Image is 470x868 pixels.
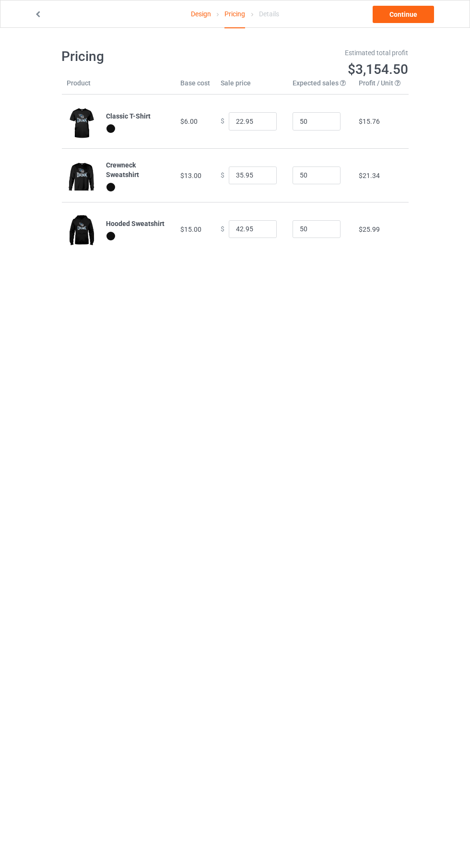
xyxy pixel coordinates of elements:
span: $6.00 [180,118,198,125]
span: $21.34 [359,172,380,179]
a: Design [191,0,211,27]
span: $25.99 [359,226,380,233]
span: $ [221,171,224,179]
b: Crewneck Sweatshirt [106,161,140,178]
a: Continue [373,6,434,23]
th: Sale price [215,78,287,95]
span: $15.76 [359,118,380,125]
th: Expected sales [287,78,353,95]
div: Details [259,0,279,27]
th: Product [62,78,101,95]
span: $ [221,225,224,233]
b: Classic T-Shirt [106,112,151,120]
span: $ [221,118,224,125]
b: Hooded Sweatshirt [106,220,165,227]
span: $13.00 [180,172,201,179]
div: Estimated total profit [242,48,409,58]
th: Profit / Unit [353,78,408,95]
h1: Pricing [62,48,229,65]
span: $3,154.50 [348,61,409,77]
div: Pricing [224,0,245,28]
th: Base cost [175,78,215,95]
span: $15.00 [180,226,201,233]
